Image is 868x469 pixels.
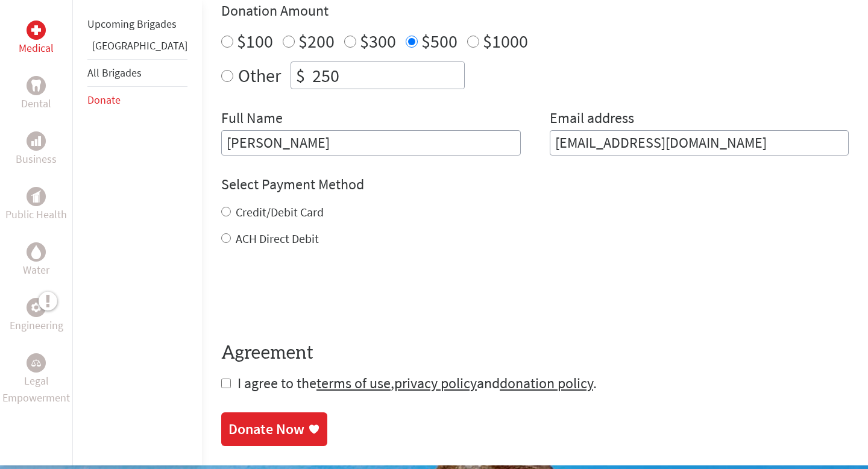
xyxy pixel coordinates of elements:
[27,242,46,262] div: Water
[316,374,391,392] a: terms of use
[236,204,324,219] label: Credit/Debit Card
[27,131,46,151] div: Business
[310,62,464,89] input: Enter Amount
[87,17,177,31] a: Upcoming Brigades
[87,37,187,59] li: Belize
[221,109,283,130] label: Full Name
[10,298,63,334] a: EngineeringEngineering
[500,374,593,392] a: donation policy
[27,187,46,206] div: Public Health
[31,190,41,203] img: Public Health
[19,40,54,57] p: Medical
[87,11,187,37] li: Upcoming Brigades
[394,374,477,392] a: privacy policy
[2,373,70,406] p: Legal Empowerment
[221,271,404,318] iframe: reCAPTCHA
[221,1,849,20] h4: Donation Amount
[236,231,319,246] label: ACH Direct Debit
[87,59,187,87] li: All Brigades
[21,95,51,112] p: Dental
[87,66,142,80] a: All Brigades
[31,303,41,312] img: Engineering
[31,136,41,146] img: Business
[298,30,335,52] label: $200
[360,30,396,52] label: $300
[27,76,46,95] div: Dental
[221,412,327,446] a: Donate Now
[23,262,49,279] p: Water
[16,131,57,168] a: BusinessBusiness
[31,80,41,92] img: Dental
[237,374,597,392] span: I agree to the , and .
[291,62,310,89] div: $
[483,30,528,52] label: $1000
[27,20,46,40] div: Medical
[92,39,187,52] a: [GEOGRAPHIC_DATA]
[21,76,51,112] a: DentalDental
[27,353,46,373] div: Legal Empowerment
[221,342,849,364] h4: Agreement
[16,151,57,168] p: Business
[27,298,46,317] div: Engineering
[5,206,67,223] p: Public Health
[228,420,304,439] div: Donate Now
[10,317,63,334] p: Engineering
[2,353,70,406] a: Legal EmpowermentLegal Empowerment
[221,175,849,194] h4: Select Payment Method
[23,242,49,279] a: WaterWater
[31,25,41,35] img: Medical
[421,30,458,52] label: $500
[5,187,67,223] a: Public HealthPublic Health
[221,130,521,156] input: Enter Full Name
[550,109,634,130] label: Email address
[31,245,41,259] img: Water
[237,30,273,52] label: $100
[31,359,41,367] img: Legal Empowerment
[19,20,54,57] a: MedicalMedical
[87,87,187,113] li: Donate
[550,130,849,156] input: Your Email
[87,93,121,107] a: Donate
[238,61,281,89] label: Other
